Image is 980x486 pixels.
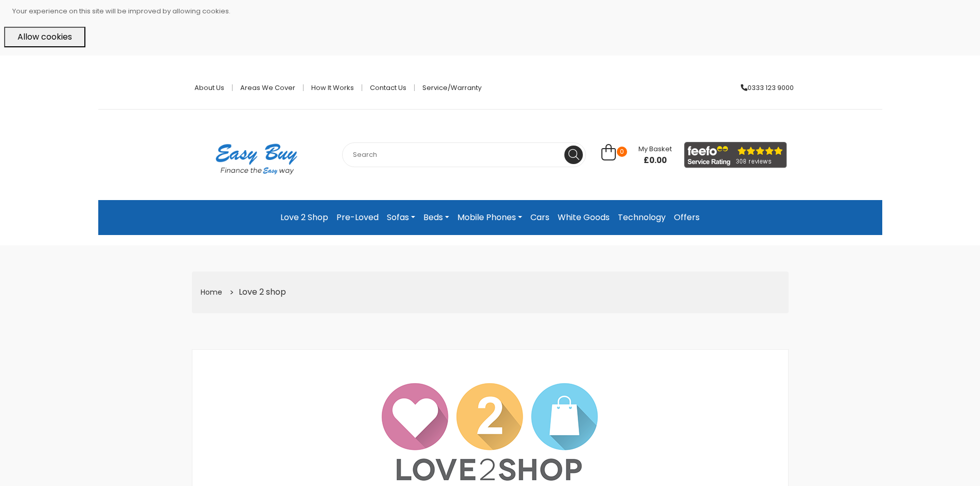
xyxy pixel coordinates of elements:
a: Service/Warranty [415,84,482,91]
a: Love 2 Shop [276,208,332,227]
a: Sofas [383,208,419,227]
a: Home [201,287,222,297]
a: Contact Us [362,84,415,91]
a: Mobile Phones [453,208,526,227]
a: How it works [304,84,362,91]
img: Easy Buy [205,130,308,188]
a: 0 My Basket £0.00 [601,150,672,161]
p: Your experience on this site will be improved by allowing cookies. [12,4,976,19]
input: Search [342,142,586,167]
a: White Goods [554,208,614,227]
img: Love2shop Logo [380,381,601,484]
a: About Us [187,84,233,91]
a: Technology [614,208,670,227]
a: Cars [526,208,554,227]
img: feefo_logo [684,142,787,168]
button: Allow cookies [4,27,85,47]
a: Offers [670,208,704,227]
li: Love 2 shop [226,284,287,300]
a: 0333 123 9000 [733,84,794,91]
span: £0.00 [638,155,672,166]
a: Beds [419,208,453,227]
a: Pre-Loved [332,208,383,227]
span: My Basket [638,144,672,154]
a: Areas we cover [233,84,304,91]
span: 0 [617,147,627,157]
